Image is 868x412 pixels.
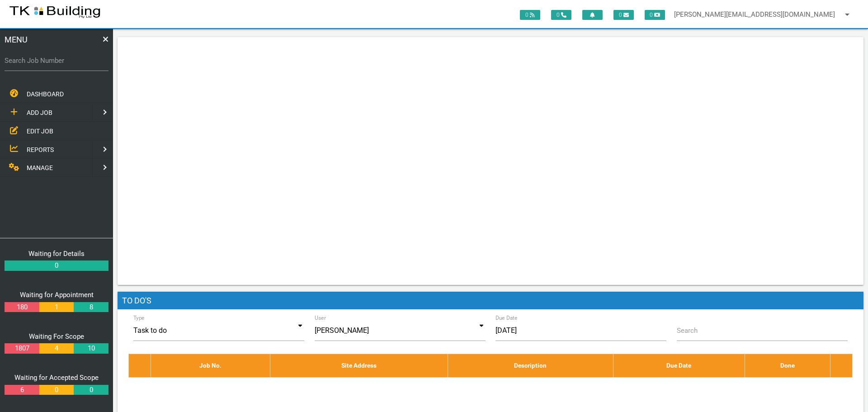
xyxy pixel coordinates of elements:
[613,10,634,20] span: 0
[118,292,863,310] h1: To Do's
[448,354,613,377] th: Description
[27,109,52,116] span: ADD JOB
[39,302,74,313] a: 1
[74,302,108,313] a: 8
[74,343,108,354] a: 10
[645,10,665,20] span: 0
[270,354,448,377] th: Site Address
[29,332,84,341] a: Waiting For Scope
[495,314,518,322] label: Due Date
[27,127,53,134] span: EDIT JOB
[14,374,99,382] a: Waiting for Accepted Scope
[133,314,145,322] label: Type
[677,326,698,336] label: Search
[5,260,108,271] a: 0
[74,385,108,395] a: 0
[27,146,54,153] span: REPORTS
[5,302,39,313] a: 180
[39,385,74,395] a: 0
[520,10,540,20] span: 0
[20,291,94,299] a: Waiting for Appointment
[551,10,571,20] span: 0
[315,314,326,322] label: User
[5,56,108,66] label: Search Job Number
[5,343,39,354] a: 1807
[39,343,74,354] a: 4
[28,250,85,258] a: Waiting for Details
[151,354,270,377] th: Job No.
[9,5,101,19] img: s3file
[613,354,745,377] th: Due Date
[27,164,53,171] span: MANAGE
[745,354,830,377] th: Done
[27,90,64,98] span: DASHBOARD
[5,385,39,395] a: 6
[5,33,28,46] span: MENU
